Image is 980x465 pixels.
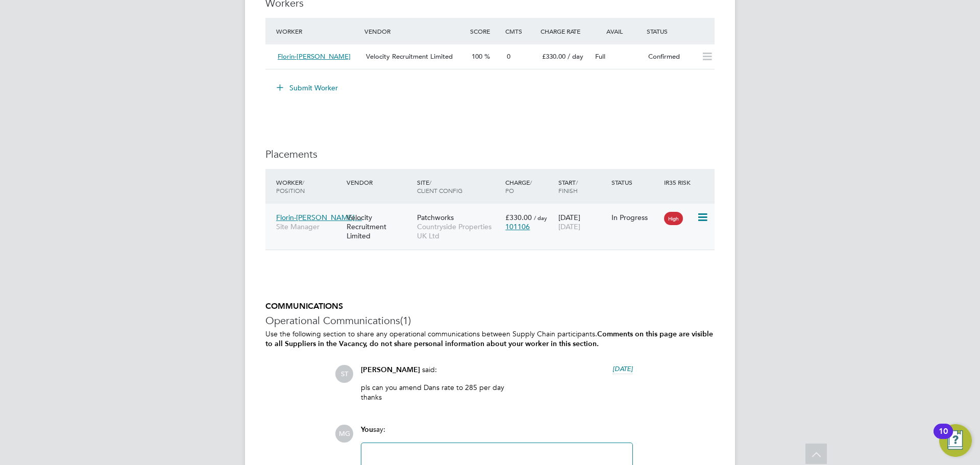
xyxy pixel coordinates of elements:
div: In Progress [611,213,659,222]
span: Velocity Recruitment Limited [366,52,453,61]
div: Worker [274,22,362,40]
div: Confirmed [644,48,697,65]
span: Florin-[PERSON_NAME] [278,52,351,61]
div: Charge Rate [538,22,591,40]
div: Vendor [362,22,468,40]
div: Vendor [344,173,414,191]
div: say: [361,425,633,443]
span: £330.00 [505,213,532,222]
div: Status [609,173,662,191]
div: Status [644,22,715,40]
button: Submit Worker [269,80,346,96]
span: [PERSON_NAME] [361,365,420,374]
span: 101106 [505,222,530,231]
span: Patchworks [417,213,454,222]
h5: COMMUNICATIONS [265,301,715,312]
button: Open Resource Center, 10 new notifications [939,424,972,457]
span: [DATE] [558,222,580,231]
span: / Finish [558,178,578,194]
span: Countryside Properties UK Ltd [417,222,500,240]
span: Florin-[PERSON_NAME]… [276,213,362,222]
span: / PO [505,178,532,194]
b: Comments on this page are visible to all Suppliers in the Vacancy, do not share personal informat... [265,330,713,348]
span: / Client Config [417,178,462,194]
div: Charge [503,173,556,200]
p: Use the following section to share any operational communications between Supply Chain participants. [265,329,715,349]
div: Cmts [503,22,538,40]
h3: Placements [265,148,715,161]
span: £330.00 [542,52,566,61]
span: [DATE] [612,364,633,373]
a: Florin-[PERSON_NAME]…Site ManagerVelocity Recruitment LimitedPatchworksCountryside Properties UK ... [274,207,715,216]
span: / day [534,214,547,222]
span: You [361,425,373,434]
span: MG [335,425,353,443]
div: IR35 Risk [661,173,697,191]
span: / Position [276,178,305,194]
span: said: [422,365,437,374]
span: 0 [507,52,510,61]
span: Site Manager [276,222,341,231]
span: 100 [472,52,482,61]
div: Score [468,22,503,40]
div: Velocity Recruitment Limited [344,208,414,246]
span: ST [335,365,353,383]
p: pls can you amend Dans rate to 285 per day thanks [361,383,633,401]
span: Full [595,52,605,61]
span: High [664,212,683,225]
div: Worker [274,173,344,200]
span: / day [568,52,583,61]
div: [DATE] [556,208,609,236]
div: Start [556,173,609,200]
h3: Operational Communications [265,314,715,327]
div: Avail [591,22,644,40]
div: 10 [939,431,948,445]
span: (1) [400,314,411,327]
div: Site [414,173,503,200]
